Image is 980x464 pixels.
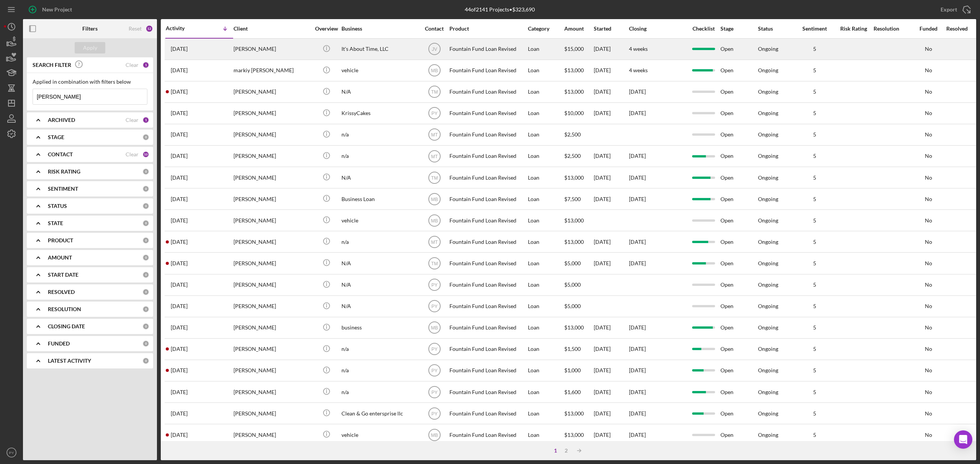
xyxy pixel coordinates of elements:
[341,210,418,230] div: vehicle
[171,67,188,73] time: 2025-07-24 17:13
[431,196,438,202] text: MB
[758,131,778,138] div: Ongoing
[564,360,593,381] div: $1,000
[234,232,310,252] div: [PERSON_NAME]
[171,303,188,309] time: 2024-11-21 18:28
[449,253,526,273] div: Fountain Fund Loan Revised
[629,67,648,73] time: 4 weeks
[449,125,526,145] div: Fountain Fund Loan Revised
[312,26,341,32] div: Overview
[528,253,563,273] div: Loan
[171,432,188,438] time: 2024-06-07 00:31
[629,324,646,331] time: [DATE]
[594,339,628,359] div: [DATE]
[629,432,646,438] time: [DATE]
[954,430,972,449] div: Open Intercom Messenger
[629,153,646,159] time: [DATE]
[629,346,646,352] time: [DATE]
[420,26,449,32] div: Contact
[234,167,310,188] div: [PERSON_NAME]
[795,303,834,309] div: 5
[431,154,438,159] text: MT
[341,82,418,102] div: N/A
[528,210,563,230] div: Loan
[234,318,310,338] div: [PERSON_NAME]
[142,151,149,158] div: 10
[341,103,418,123] div: KrissyCakes
[142,340,149,347] div: 0
[758,67,778,73] div: Ongoing
[142,271,149,278] div: 0
[564,189,593,209] div: $7,500
[629,196,646,202] time: [DATE]
[528,82,563,102] div: Loan
[431,89,438,95] text: TM
[145,25,153,32] div: 12
[795,346,834,352] div: 5
[720,339,757,359] div: Open
[48,306,81,312] b: RESOLUTION
[720,82,757,102] div: Open
[449,318,526,338] div: Fountain Fund Loan Revised
[48,134,64,140] b: STAGE
[795,89,834,95] div: 5
[341,26,418,32] div: Business
[720,318,757,338] div: Open
[629,410,646,417] time: [DATE]
[431,304,437,309] text: PY
[42,2,72,17] div: New Project
[431,239,438,245] text: MT
[720,26,757,32] div: Stage
[911,239,946,245] div: No
[234,296,310,316] div: [PERSON_NAME]
[758,324,778,331] div: Ongoing
[795,367,834,373] div: 5
[564,403,593,423] div: $13,000
[720,146,757,166] div: Open
[341,403,418,423] div: Clean & Go entersprise llc
[171,346,188,352] time: 2024-11-05 15:58
[234,360,310,381] div: [PERSON_NAME]
[48,117,75,123] b: ARCHIVED
[528,103,563,123] div: Loan
[564,210,593,230] div: $13,000
[720,275,757,295] div: Open
[48,169,80,175] b: RISK RATING
[234,103,310,123] div: [PERSON_NAME]
[758,410,778,417] div: Ongoing
[594,167,628,188] div: [DATE]
[341,360,418,381] div: n/a
[758,303,778,309] div: Ongoing
[449,232,526,252] div: Fountain Fund Loan Revised
[528,232,563,252] div: Loan
[528,146,563,166] div: Loan
[758,196,778,202] div: Ongoing
[171,175,188,181] time: 2025-05-01 15:08
[341,253,418,273] div: N/A
[594,39,628,59] div: [DATE]
[795,131,834,138] div: 5
[431,132,438,138] text: MT
[564,60,593,81] div: $13,000
[758,217,778,224] div: Ongoing
[795,196,834,202] div: 5
[341,39,418,59] div: It's About Time, LLC
[795,110,834,116] div: 5
[528,39,563,59] div: Loan
[564,382,593,402] div: $1,600
[528,425,563,445] div: Loan
[341,425,418,445] div: vehicle
[48,323,85,329] b: CLOSING DATE
[911,131,946,138] div: No
[431,261,438,266] text: TM
[564,26,593,32] div: Amount
[720,360,757,381] div: Open
[48,203,67,209] b: STATUS
[171,324,188,331] time: 2024-11-12 20:47
[48,272,78,278] b: START DATE
[629,110,646,116] time: [DATE]
[171,239,188,245] time: 2025-03-06 15:00
[341,232,418,252] div: n/a
[33,62,71,68] b: SEARCH FILTER
[758,46,778,52] div: Ongoing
